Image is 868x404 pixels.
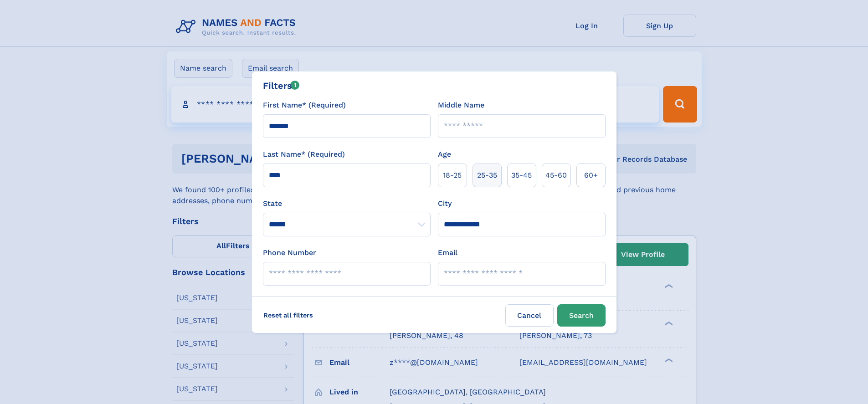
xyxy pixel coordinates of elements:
label: State [263,198,431,209]
span: 18‑25 [443,170,462,181]
span: 45‑60 [545,170,567,181]
label: Age [438,149,451,160]
span: 35‑45 [511,170,532,181]
span: 25‑35 [477,170,497,181]
label: Middle Name [438,100,484,111]
label: Cancel [505,304,554,327]
label: Phone Number [263,247,316,258]
div: Filters [263,79,300,92]
label: Email [438,247,457,258]
span: 60+ [584,170,598,181]
label: Last Name* (Required) [263,149,345,160]
label: First Name* (Required) [263,100,346,111]
button: Search [557,304,606,327]
label: Reset all filters [257,304,319,326]
label: City [438,198,452,209]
